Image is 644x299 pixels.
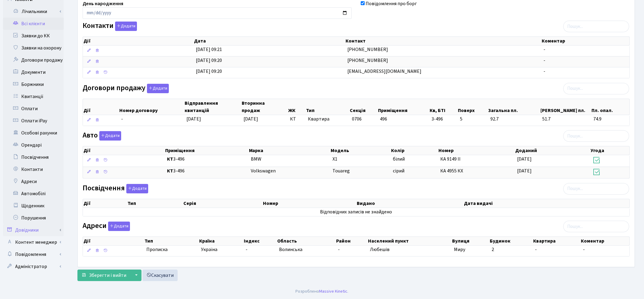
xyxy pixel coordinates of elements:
a: Документи [3,66,64,78]
span: - [246,246,247,253]
th: Угода [590,146,629,155]
th: Вулиця [451,237,489,245]
span: Volkswagen [251,168,276,174]
a: Додати [107,221,130,231]
span: Україна [201,246,241,253]
th: Коментар [541,37,629,45]
th: Вторинна продаж [241,99,288,115]
button: Авто [99,131,121,141]
th: Приміщення [377,99,429,115]
span: - [535,246,537,253]
a: Щоденник [3,200,64,212]
th: Тип [305,99,349,115]
span: BMW [251,156,261,162]
th: Номер [438,146,515,155]
span: 3-496 [167,168,246,175]
span: Волинська [279,246,302,253]
button: Зберегти і вийти [77,270,130,281]
a: Особові рахунки [3,127,64,139]
button: Контакти [115,22,137,31]
span: 3-496 [431,116,455,123]
a: Автомобілі [3,188,64,200]
th: Дата [193,37,345,45]
span: Прописка [146,246,168,253]
span: [PHONE_NUMBER] [347,57,388,64]
a: Всі клієнти [3,18,64,30]
a: Додати [125,183,148,193]
span: Миру [454,246,465,253]
div: Розроблено . [296,288,349,295]
a: Адреси [3,175,64,188]
th: Номер [262,199,356,208]
span: - [338,246,340,253]
a: Додати [114,21,137,31]
a: Лічильники [7,5,64,18]
a: Адміністратор [3,260,64,273]
label: Договори продажу [83,84,169,93]
span: 496 [380,116,387,122]
a: Посвідчення [3,151,64,163]
th: ЖК [288,99,305,115]
button: Договори продажу [147,84,169,93]
a: Контакти [3,163,64,175]
span: КА 9149 ІІ [440,156,461,162]
th: Секція [349,99,378,115]
label: Авто [83,131,121,141]
a: Заявки до КК [3,30,64,42]
th: [PERSON_NAME] пл. [540,99,591,115]
span: [PHONE_NUMBER] [347,46,388,53]
span: [DATE] 09:20 [196,68,222,75]
a: Довідники [3,224,64,236]
span: Квартира [308,116,347,123]
td: Відповідних записів не знайдено [83,208,629,216]
input: Пошук... [563,83,629,94]
th: Поверх [457,99,488,115]
th: Загальна пл. [488,99,540,115]
th: Дії [83,237,144,245]
th: Область [277,237,336,245]
span: 5 [460,116,486,123]
button: Посвідчення [126,184,148,193]
span: Touareg [332,168,350,174]
a: Оплати [3,103,64,115]
span: - [543,68,545,75]
label: Адреси [83,222,130,231]
th: Контакт [345,37,541,45]
th: Кв, БТІ [429,99,457,115]
th: Будинок [489,237,533,245]
a: Квитанції [3,90,64,103]
span: [EMAIL_ADDRESS][DOMAIN_NAME] [347,68,421,75]
span: [DATE] [517,168,532,174]
span: сірий [393,168,404,174]
a: Скасувати [142,270,178,281]
th: Доданий [515,146,590,155]
a: Порушення [3,212,64,224]
span: X1 [332,156,337,162]
span: 0706 [352,116,362,122]
b: КТ [167,168,173,174]
button: Адреси [108,222,130,231]
a: Договори продажу [3,54,64,66]
a: Додати [145,83,169,93]
th: Дії [83,146,165,155]
th: Квартира [533,237,581,245]
th: Колір [390,146,438,155]
a: Контент менеджер [3,236,64,248]
th: Район [336,237,367,245]
th: Дата видачі [464,199,629,208]
input: Пошук... [563,21,629,32]
span: - [583,246,585,253]
span: 92.7 [490,116,537,123]
label: Контакти [83,22,137,31]
span: КТ [290,116,303,123]
a: Заявки на охорону [3,42,64,54]
span: Любешів [370,246,390,253]
a: Оплати iPay [3,115,64,127]
th: Видано [356,199,464,208]
span: [DATE] [244,116,258,122]
th: Країна [199,237,243,245]
span: 74.9 [593,116,627,123]
th: Модель [330,146,390,155]
span: КА 4955 КХ [440,168,463,174]
th: Номер договору [119,99,184,115]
